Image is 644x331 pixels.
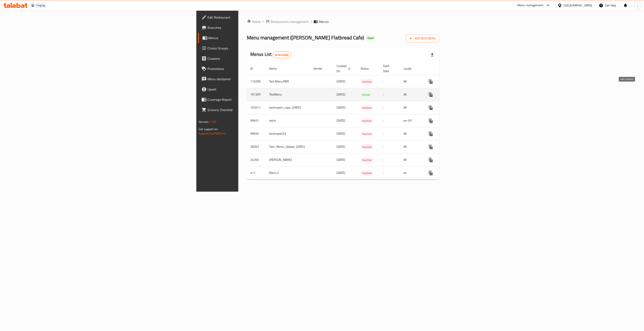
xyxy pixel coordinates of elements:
span: Edit Restaurant [207,15,300,20]
nav: breadcrumb [247,19,439,24]
td: - [380,88,400,101]
span: Start Date [383,63,395,74]
button: Change Status [436,155,446,165]
span: [DATE] [337,118,345,123]
div: Menu-management [517,3,544,8]
span: Upsell [207,87,300,92]
button: more [426,129,436,139]
table: enhanced table [247,62,470,180]
a: Coupons [198,53,304,64]
span: Coupons [207,56,300,61]
span: Menus [208,35,300,40]
div: Export file [427,50,437,60]
span: Menus [319,19,329,24]
a: Grocery Checklist [198,105,304,115]
span: Coverage Report [207,97,300,102]
span: Name [269,66,282,71]
span: [DATE] [337,92,345,97]
span: Get support on: [198,126,218,132]
span: Active [361,92,371,97]
div: Total records count [273,51,291,58]
button: Change Status [436,142,446,152]
td: All [400,127,422,140]
td: All [400,153,422,166]
span: Status [361,66,374,71]
span: Menu management ( [PERSON_NAME] Flatbread Cafe ) [247,33,364,42]
a: Menu disclaimer [198,74,304,84]
div: Inactive [361,131,373,136]
td: All [400,101,422,114]
span: ID [250,66,258,71]
button: more [426,168,436,178]
th: Actions [422,62,470,75]
a: Promotions [198,64,304,74]
span: Promotions [207,66,300,71]
span: Choice Groups [207,46,300,51]
button: more [426,76,436,87]
span: Inactive [361,131,373,136]
span: Inactive [361,171,373,176]
span: Inactive [361,158,373,163]
button: Change Status [436,116,446,126]
span: [DATE] [337,131,345,136]
button: more [426,89,436,100]
td: - [380,153,400,166]
span: J [637,3,638,8]
td: - [380,101,400,114]
button: more [426,142,436,152]
span: [DATE] [337,79,345,84]
span: Version: [198,119,209,125]
span: Branches [207,25,300,30]
td: - [380,75,400,88]
td: en [400,166,422,179]
span: 8 record(s) [273,53,291,57]
button: more [426,155,436,165]
span: Add New Menu [409,36,436,41]
td: - [380,127,400,140]
button: more [426,116,436,126]
span: Created On [337,63,352,74]
span: [DATE] [337,144,345,149]
button: Change Status [436,168,446,178]
td: en-US [400,114,422,127]
a: Coverage Report [198,94,304,105]
span: Inactive [361,79,373,84]
a: Edit Restaurant [198,12,304,22]
a: Upsell [198,84,304,94]
span: 1.0.0 [210,119,216,125]
a: Branches [198,22,304,33]
div: Open [366,36,376,41]
span: [DATE] [337,170,345,176]
a: Support.OpsPlatform [198,131,226,136]
span: Inactive [361,118,373,123]
span: [DATE] [337,157,345,163]
div: [GEOGRAPHIC_DATA] [564,3,592,8]
span: Inactive [361,105,373,110]
span: Locale [404,66,417,71]
li: / [310,19,312,24]
td: All [400,88,422,101]
td: - [380,140,400,153]
span: Menu disclaimer [207,76,300,82]
h2: Menus List [250,51,291,58]
span: Grocery Checklist [207,107,300,112]
button: Change Status [436,129,446,139]
td: - [380,166,400,179]
button: Add New Menu [406,34,439,42]
a: Choice Groups [198,43,304,53]
div: Inactive [361,105,373,110]
button: Change Status [436,103,446,113]
button: Change Status [436,76,446,87]
a: Menus [198,33,304,43]
div: Inactive [361,157,373,163]
span: [DATE] [337,105,345,110]
button: more [426,103,436,113]
div: Staging [36,4,45,7]
span: Inactive [361,145,373,149]
td: All [400,75,422,88]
